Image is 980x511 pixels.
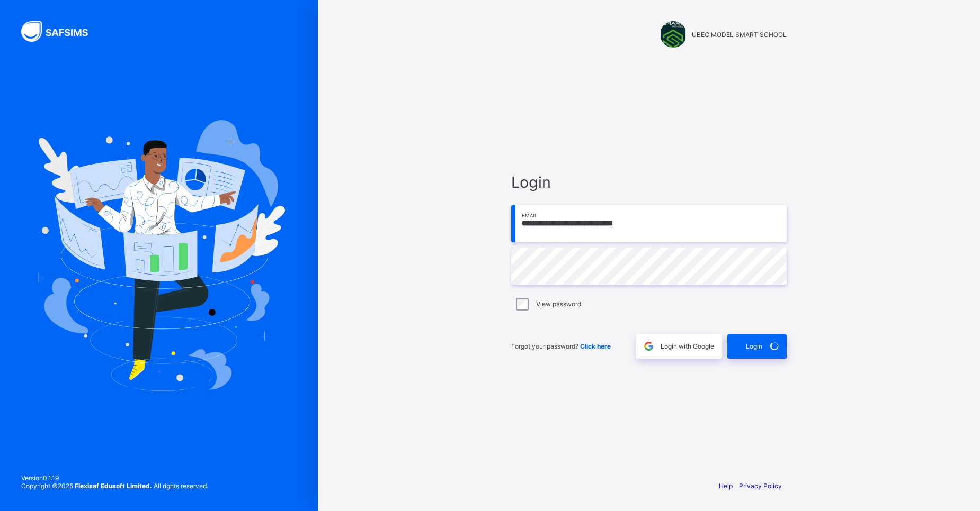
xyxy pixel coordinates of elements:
span: Version 0.1.19 [21,474,208,482]
label: View password [536,300,581,308]
span: UBEC MODEL SMART SCHOOL [692,31,787,39]
span: Login [511,173,787,191]
img: Hero Image [33,120,285,391]
img: google.396cfc9801f0270233282035f929180a.svg [643,340,655,352]
span: Login [746,342,762,350]
a: Privacy Policy [739,482,782,490]
a: Click here [580,342,611,350]
span: Copyright © 2025 All rights reserved. [21,482,208,490]
span: Login with Google [661,342,714,350]
a: Help [719,482,733,490]
img: SAFSIMS Logo [21,21,101,42]
span: Forgot your password? [511,342,611,350]
strong: Flexisaf Edusoft Limited. [75,482,152,490]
